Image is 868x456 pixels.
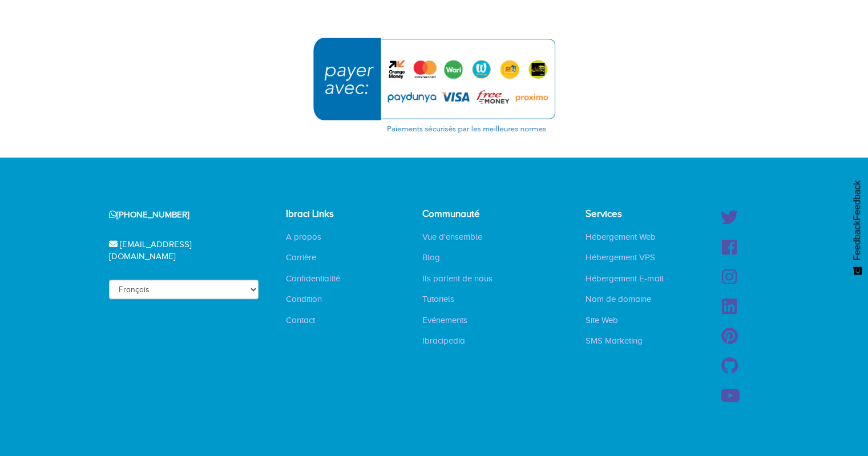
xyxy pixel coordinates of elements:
[577,293,660,305] a: Nom de domaine
[422,209,501,220] h4: Communauté
[414,293,463,305] a: Tutoriels
[577,252,664,263] a: Hébergement VPS
[414,252,449,263] a: Blog
[277,314,324,326] a: Contact
[277,273,349,284] a: Confidentialité
[811,399,854,442] iframe: Drift Widget Chat Controller
[414,335,474,346] a: Ibracipedia
[414,231,491,243] a: Vue d'ensemble
[577,231,664,243] a: Hébergement Web
[577,335,651,346] a: SMS Marketing
[277,231,330,243] a: A propos
[277,293,330,305] a: Condition
[852,180,862,261] span: Feedback Feedback
[286,209,360,220] h4: Ibraci Links
[277,252,325,263] a: Carrière
[577,273,672,284] a: Hébergement E-mail
[306,30,563,140] img: Choisissez cette option pour continuer avec l'un de ces moyens de paiement : PayDunya, Yup Money,...
[414,314,476,326] a: Evénements
[577,314,627,326] a: Site Web
[586,209,672,220] h4: Services
[414,273,501,284] a: Ils parlent de nous
[846,169,868,287] button: Feedback - Afficher l’enquête
[95,200,259,229] div: [PHONE_NUMBER]
[95,230,259,272] div: [EMAIL_ADDRESS][DOMAIN_NAME]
